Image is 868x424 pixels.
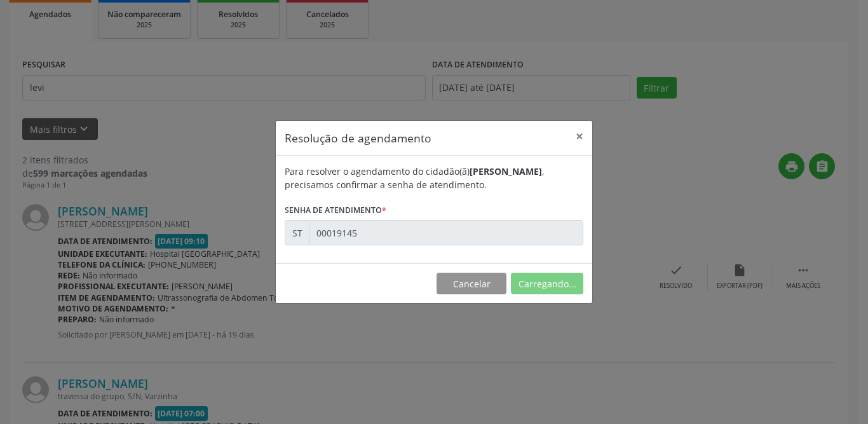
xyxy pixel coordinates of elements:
[470,165,542,177] b: [PERSON_NAME]
[285,200,386,220] label: Senha de atendimento
[511,273,583,294] button: Carregando...
[285,220,309,245] div: ST
[567,121,592,152] button: Close
[285,130,431,146] h5: Resolução de agendamento
[437,273,506,294] button: Cancelar
[285,165,583,191] div: Para resolver o agendamento do cidadão(ã) , precisamos confirmar a senha de atendimento.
